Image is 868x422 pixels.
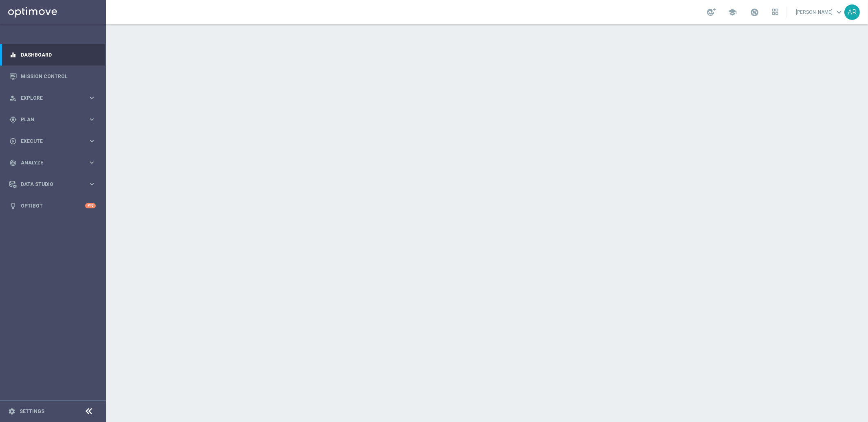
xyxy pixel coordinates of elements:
span: Explore [21,96,88,101]
div: Dashboard [9,44,96,66]
span: school [728,8,737,17]
i: keyboard_arrow_right [88,180,96,188]
a: Dashboard [21,44,96,66]
span: Analyze [21,160,88,165]
div: Execute [9,138,88,145]
i: settings [8,408,15,415]
a: Optibot [21,195,85,216]
button: lightbulb Optibot +10 [9,203,96,209]
i: track_changes [9,159,17,166]
div: +10 [85,203,96,208]
i: lightbulb [9,202,17,210]
i: person_search [9,94,17,102]
div: Plan [9,116,88,123]
i: keyboard_arrow_right [88,94,96,102]
i: keyboard_arrow_right [88,137,96,145]
a: Settings [20,409,44,414]
button: Data Studio keyboard_arrow_right [9,181,96,188]
span: Execute [21,139,88,144]
button: Mission Control [9,73,96,80]
button: person_search Explore keyboard_arrow_right [9,95,96,101]
a: [PERSON_NAME]keyboard_arrow_down [795,6,844,18]
i: gps_fixed [9,116,17,123]
div: AR [844,4,860,20]
button: play_circle_outline Execute keyboard_arrow_right [9,138,96,144]
button: track_changes Analyze keyboard_arrow_right [9,160,96,166]
div: Analyze [9,159,88,166]
button: equalizer Dashboard [9,52,96,58]
div: Explore [9,94,88,102]
i: play_circle_outline [9,138,17,145]
div: Optibot [9,195,96,216]
i: keyboard_arrow_right [88,159,96,166]
a: Mission Control [21,66,96,87]
div: Mission Control [9,66,96,87]
i: equalizer [9,51,17,59]
i: keyboard_arrow_right [88,116,96,123]
button: gps_fixed Plan keyboard_arrow_right [9,116,96,123]
span: Plan [21,117,88,122]
div: Data Studio [9,181,88,188]
span: keyboard_arrow_down [835,8,844,17]
span: Data Studio [21,182,88,187]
